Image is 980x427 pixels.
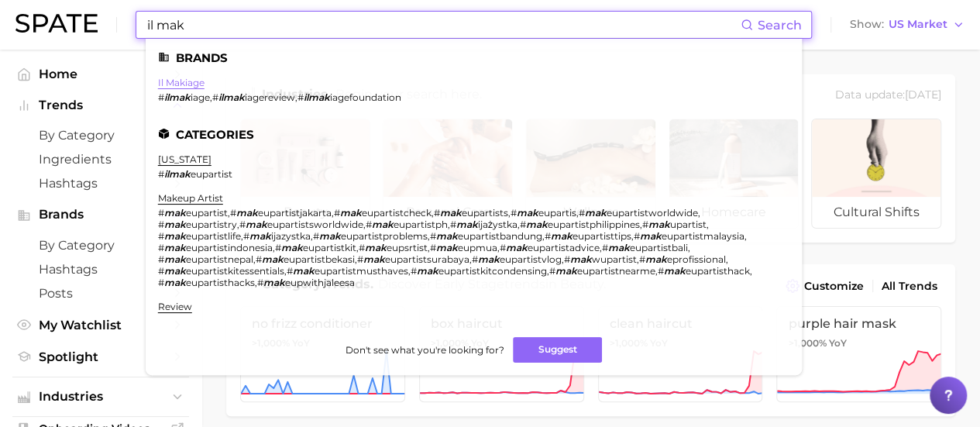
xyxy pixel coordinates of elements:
[12,233,189,257] a: by Category
[39,286,163,301] span: Posts
[387,242,428,253] span: eupsrtist
[850,20,884,29] span: Show
[245,91,295,103] span: iagereview
[297,91,304,103] span: #
[570,253,592,265] em: mak
[788,337,826,349] span: >1,000%
[158,277,164,288] span: #
[281,242,303,253] em: mak
[585,207,607,219] em: mak
[662,230,744,242] span: eupartistmalaysia
[345,344,504,356] span: Don't see what you're looking for?
[608,242,630,253] em: mak
[158,153,211,165] a: [US_STATE]
[506,242,528,253] em: mak
[262,253,284,265] em: mak
[258,207,332,219] span: eupartistjakarta
[551,230,573,242] em: mak
[158,91,164,103] span: #
[12,94,189,117] button: Trends
[164,207,186,219] em: mak
[12,281,189,305] a: Posts
[513,337,602,363] button: Suggest
[357,253,363,265] span: #
[430,230,436,242] span: #
[776,306,941,402] a: purple hair mask>1,000% YoY
[500,242,506,253] span: #
[664,265,686,277] em: mak
[39,350,163,364] span: Spotlight
[456,219,478,230] em: mak
[462,207,508,219] span: eupartists
[549,265,555,277] span: #
[372,219,394,230] em: mak
[158,230,164,242] span: #
[12,385,189,408] button: Industries
[440,207,462,219] em: mak
[164,265,186,277] em: mak
[158,219,164,230] span: #
[811,119,941,229] a: cultural shifts
[246,219,267,230] em: mak
[249,230,271,242] em: mak
[366,219,372,230] span: #
[164,242,186,253] em: mak
[12,171,189,195] a: Hashtags
[315,265,408,277] span: eupartistmusthaves
[39,176,163,191] span: Hashtags
[846,15,968,35] button: ShowUS Market
[545,230,551,242] span: #
[526,219,548,230] em: mak
[39,238,163,253] span: by Category
[828,337,846,350] span: YoY
[158,253,164,265] span: #
[573,230,631,242] span: eupartisttips
[186,242,273,253] span: eupartistindonesia
[430,242,436,253] span: #
[394,219,448,230] span: eupartistph
[285,277,355,288] span: eupwithjaleesa
[313,230,319,242] span: #
[39,318,163,332] span: My Watchlist
[436,230,458,242] em: mak
[640,230,662,242] em: mak
[158,207,771,288] div: , , , , , , , , , , , , , , , , , , , , , , , , , , , , , , , , , , , ,
[667,253,726,265] span: eprofissional
[365,242,387,253] em: mak
[592,253,637,265] span: wupartist
[287,265,293,277] span: #
[882,280,937,293] span: All Trends
[607,207,698,219] span: eupartistworldwide
[158,265,164,277] span: #
[812,197,940,228] span: cultural shifts
[472,253,478,265] span: #
[236,207,258,219] em: mak
[158,51,789,64] li: Brands
[12,147,189,171] a: Ingredients
[341,230,428,242] span: eupartistproblems
[15,14,98,33] img: SPATE
[12,345,189,369] a: Spotlight
[579,207,585,219] span: #
[340,207,362,219] em: mak
[186,219,237,230] span: eupartistry
[758,18,802,33] span: Search
[658,265,664,277] span: #
[330,91,401,103] span: iagefoundation
[648,219,670,230] em: mak
[39,390,163,404] span: Industries
[275,242,281,253] span: #
[385,253,469,265] span: eupartistsurabaya
[478,219,518,230] span: ijażystka
[788,316,930,331] span: purple hair mask
[39,208,163,222] span: Brands
[878,276,941,297] a: All Trends
[458,242,497,253] span: eupmua
[12,123,189,147] a: by Category
[359,242,365,253] span: #
[835,85,941,106] div: Data update: [DATE]
[186,253,253,265] span: eupartistnepal
[256,253,262,265] span: #
[458,230,542,242] span: eupartistbandung
[284,253,355,265] span: eupartistbekasi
